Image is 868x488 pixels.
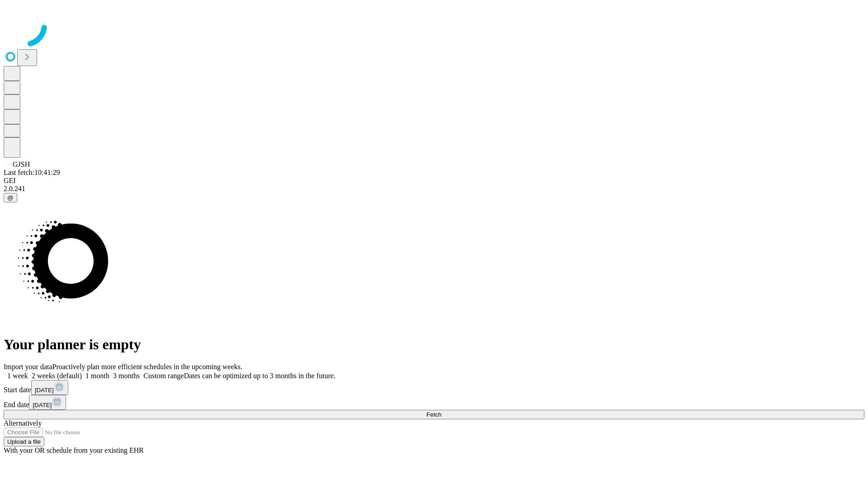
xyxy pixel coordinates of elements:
[85,372,109,380] span: 1 month
[4,380,864,395] div: Start date
[4,419,42,427] span: Alternatively
[4,363,52,371] span: Import your data
[4,193,17,202] button: @
[7,372,28,380] span: 1 week
[52,363,242,371] span: Proactively plan more efficient schedules in the upcoming weeks.
[4,437,44,446] button: Upload a file
[113,372,140,380] span: 3 months
[33,402,52,408] span: [DATE]
[426,411,441,418] span: Fetch
[29,395,66,410] button: [DATE]
[7,194,14,201] span: @
[143,372,184,380] span: Custom range
[4,169,60,176] span: Last fetch: 10:41:29
[13,160,30,168] span: GJSH
[4,185,864,193] div: 2.0.241
[35,387,54,394] span: [DATE]
[4,395,864,410] div: End date
[4,336,864,353] h1: Your planner is empty
[4,410,864,419] button: Fetch
[4,446,144,454] span: With your OR schedule from your existing EHR
[184,372,335,380] span: Dates can be optimized up to 3 months in the future.
[4,177,864,185] div: GEI
[31,380,68,395] button: [DATE]
[32,372,82,380] span: 2 weeks (default)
